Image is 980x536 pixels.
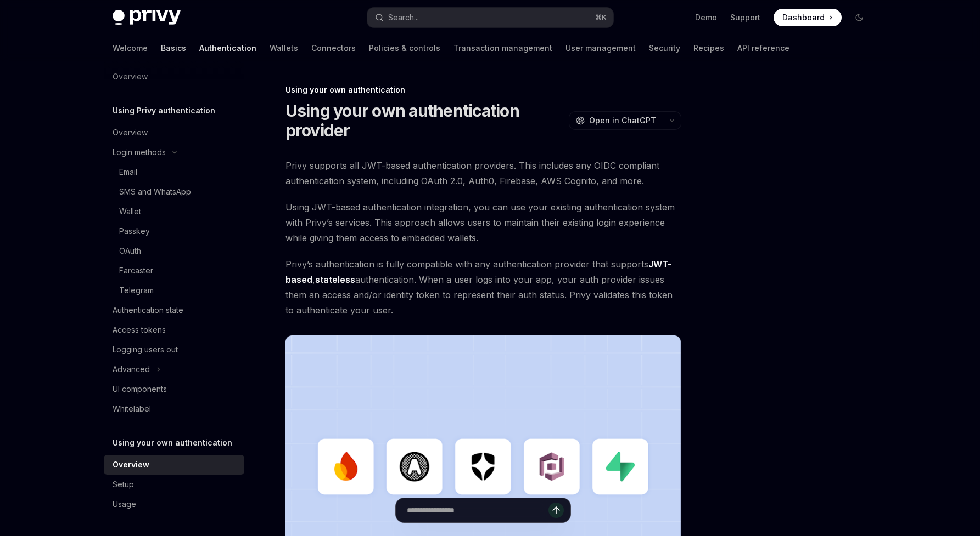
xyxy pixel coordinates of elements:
[113,146,166,159] div: Login methods
[388,11,419,24] div: Search...
[270,35,298,61] a: Wallets
[850,9,868,26] button: Toggle dark mode
[693,35,724,61] a: Recipes
[119,205,141,218] div: Wallet
[113,304,183,317] div: Authentication state
[104,281,244,300] a: Telegram
[367,8,613,27] button: Search...⌘K
[315,274,355,286] a: stateless
[119,284,154,297] div: Telegram
[104,379,244,399] a: UI components
[369,35,440,61] a: Policies & controls
[569,111,663,130] button: Open in ChatGPT
[104,162,244,182] a: Email
[285,101,564,140] h1: Using your own authentication provider
[104,261,244,281] a: Farcaster
[104,123,244,142] a: Overview
[285,158,681,189] span: Privy supports all JWT-based authentication providers. This includes any OIDC compliant authentic...
[119,244,141,258] div: OAuth
[104,455,244,475] a: Overview
[161,35,186,61] a: Basics
[113,10,181,25] img: dark logo
[119,264,153,277] div: Farcaster
[285,199,681,246] span: Using JWT-based authentication integration, you can use your existing authentication system with ...
[453,35,552,61] a: Transaction management
[119,225,150,238] div: Passkey
[649,35,680,61] a: Security
[589,115,656,126] span: Open in ChatGPT
[311,35,356,61] a: Connectors
[119,166,137,179] div: Email
[113,458,149,471] div: Overview
[104,320,244,340] a: Access tokens
[285,256,681,318] span: Privy’s authentication is fully compatible with any authentication provider that supports , authe...
[113,323,166,337] div: Access tokens
[113,383,167,396] div: UI components
[104,475,244,494] a: Setup
[104,300,244,320] a: Authentication state
[113,343,178,356] div: Logging users out
[774,9,842,26] a: Dashboard
[695,12,717,23] a: Demo
[565,35,636,61] a: User management
[104,494,244,514] a: Usage
[113,402,151,415] div: Whitelabel
[113,363,150,376] div: Advanced
[119,185,191,198] div: SMS and WhatsApp
[104,221,244,241] a: Passkey
[113,104,215,117] h5: Using Privy authentication
[595,13,607,22] span: ⌘ K
[104,182,244,202] a: SMS and WhatsApp
[104,399,244,419] a: Whitelabel
[104,340,244,360] a: Logging users out
[104,202,244,221] a: Wallet
[113,126,148,139] div: Overview
[730,12,760,23] a: Support
[113,436,232,449] h5: Using your own authentication
[113,478,134,491] div: Setup
[737,35,789,61] a: API reference
[199,35,256,61] a: Authentication
[113,35,148,61] a: Welcome
[113,498,136,511] div: Usage
[104,241,244,261] a: OAuth
[285,84,681,95] div: Using your own authentication
[548,503,564,518] button: Send message
[782,12,825,23] span: Dashboard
